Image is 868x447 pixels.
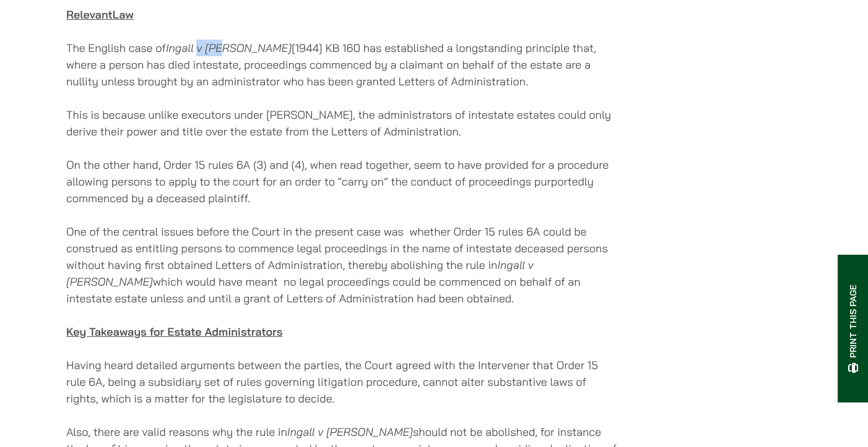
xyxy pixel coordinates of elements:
[66,258,534,289] em: Ingall v [PERSON_NAME]
[166,41,292,55] em: Ingall v [PERSON_NAME]
[66,223,618,307] p: One of the central issues before the Court in the present case was whether Order 15 rules 6A coul...
[287,425,413,439] em: Ingall v [PERSON_NAME]
[113,7,134,22] u: Law
[66,357,618,407] p: Having heard detailed arguments between the parties, the Court agreed with the Intervener that Or...
[66,40,618,90] p: The English case of [1944] KB 160 has established a longstanding principle that, where a person h...
[66,106,618,140] p: This is because unlike executors under [PERSON_NAME], the administrators of intestate estates cou...
[66,325,282,339] u: Key Takeaways for Estate Administrators
[66,156,618,206] p: On the other hand, Order 15 rules 6A (3) and (4), when read together, seem to have provided for a...
[66,7,113,22] u: Relevant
